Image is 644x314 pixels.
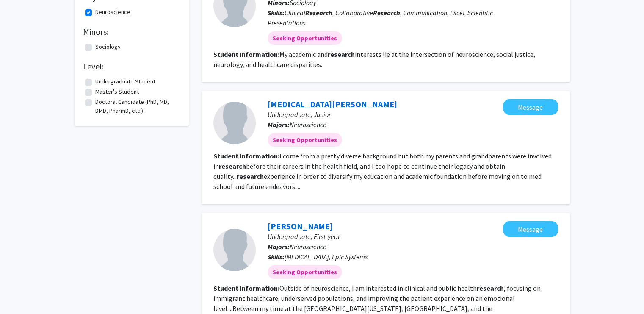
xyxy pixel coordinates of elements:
b: Student Information: [213,50,279,58]
span: Clinical , Collaborative , Communication, Excel, Scientific Presentations [268,8,493,27]
span: Neuroscience [290,120,326,129]
b: Student Information: [213,152,279,160]
b: Student Information: [213,284,279,292]
h2: Level: [83,61,180,72]
b: research [328,50,355,58]
span: Undergraduate, First-year [268,232,340,241]
label: Sociology [95,42,121,51]
b: Skills: [268,8,285,17]
fg-read-more: My academic and interests lie at the intersection of neuroscience, social justice, neurology, and... [213,50,535,69]
label: Neuroscience [95,8,130,17]
b: research [237,172,264,181]
iframe: Chat [6,276,36,308]
span: Undergraduate, Junior [268,110,331,119]
label: Master's Student [95,87,139,96]
mat-chip: Seeking Opportunities [268,31,342,45]
a: [PERSON_NAME] [268,221,333,231]
button: Message Tanvi Gupta [503,221,558,237]
a: [MEDICAL_DATA][PERSON_NAME] [268,99,397,109]
h2: Minors: [83,27,180,37]
button: Message Nikita Vilcu [503,99,558,115]
b: Skills: [268,253,285,261]
fg-read-more: I come from a pretty diverse background but both my parents and grandparents were involved in bef... [213,152,552,191]
span: [MEDICAL_DATA], Epic Systems [285,253,368,261]
b: Majors: [268,120,290,129]
label: Undergraduate Student [95,77,155,86]
b: Research [305,8,332,17]
mat-chip: Seeking Opportunities [268,133,342,147]
b: research [477,284,504,292]
mat-chip: Seeking Opportunities [268,265,342,279]
b: Majors: [268,242,290,251]
b: research [219,162,246,170]
span: Neuroscience [290,242,326,251]
label: Doctoral Candidate (PhD, MD, DMD, PharmD, etc.) [95,97,178,115]
b: Research [373,8,400,17]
